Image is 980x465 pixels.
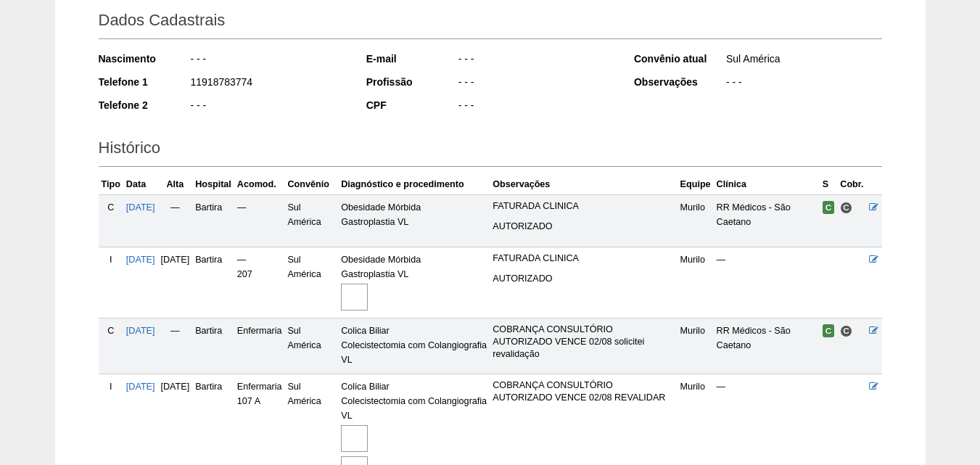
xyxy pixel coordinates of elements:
div: 11918783774 [189,75,347,93]
span: Consultório [840,325,852,337]
th: Hospital [192,174,234,195]
div: - - - [189,98,347,116]
div: - - - [725,75,882,93]
div: C [102,324,120,338]
th: Diagnóstico e procedimento [338,174,490,195]
td: — [158,194,193,247]
td: Murilo [678,318,714,374]
span: [DATE] [161,255,190,265]
td: Murilo [678,194,714,247]
div: E-mail [366,52,457,66]
td: — [234,194,285,247]
a: [DATE] [126,255,155,265]
p: FATURADA CLINICA [493,252,674,265]
div: Convênio atual [634,52,725,66]
div: - - - [457,52,614,70]
td: — 207 [234,247,285,318]
div: Telefone 1 [99,75,189,89]
a: [DATE] [126,326,155,336]
td: Bartira [192,247,234,318]
div: I [102,379,120,394]
span: Consultório [840,202,852,214]
h2: Dados Cadastrais [99,6,882,39]
th: Tipo [99,174,123,195]
a: [DATE] [126,382,155,392]
td: Bartira [192,194,234,247]
td: RR Médicos - São Caetano [714,194,820,247]
td: — [714,247,820,318]
td: Sul América [284,194,338,247]
p: COBRANÇA CONSULTÓRIO AUTORIZADO VENCE 02/08 REVALIDAR [493,379,674,404]
td: Obesidade Mórbida Gastroplastia VL [338,247,490,318]
div: CPF [366,98,457,112]
div: Telefone 2 [99,98,189,112]
td: Sul América [284,247,338,318]
span: [DATE] [161,382,190,392]
div: I [102,252,120,267]
td: Sul América [284,318,338,374]
div: C [102,200,120,215]
span: Confirmada [823,201,835,214]
th: Clínica [714,174,820,195]
p: AUTORIZADO [493,273,674,285]
div: Sul América [725,52,882,70]
div: - - - [457,98,614,116]
h2: Histórico [99,133,882,167]
th: Equipe [678,174,714,195]
th: Observações [490,174,677,195]
th: S [820,174,838,195]
p: FATURADA CLINICA [493,200,674,213]
div: Profissão [366,75,457,89]
th: Convênio [284,174,338,195]
td: RR Médicos - São Caetano [714,318,820,374]
th: Alta [158,174,193,195]
th: Data [123,174,158,195]
td: Bartira [192,318,234,374]
span: Confirmada [823,324,835,337]
td: — [158,318,193,374]
td: Colica Biliar Colecistectomia com Colangiografia VL [338,318,490,374]
div: - - - [457,75,614,93]
p: COBRANÇA CONSULTÓRIO AUTORIZADO VENCE 02/08 solicitei revalidação [493,324,674,361]
td: Murilo [678,247,714,318]
th: Cobr. [837,174,866,195]
div: Observações [634,75,725,89]
div: Nascimento [99,52,189,66]
td: Enfermaria [234,318,285,374]
td: Obesidade Mórbida Gastroplastia VL [338,194,490,247]
a: [DATE] [126,202,155,213]
th: Acomod. [234,174,285,195]
p: AUTORIZADO [493,221,674,233]
div: - - - [189,52,347,70]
